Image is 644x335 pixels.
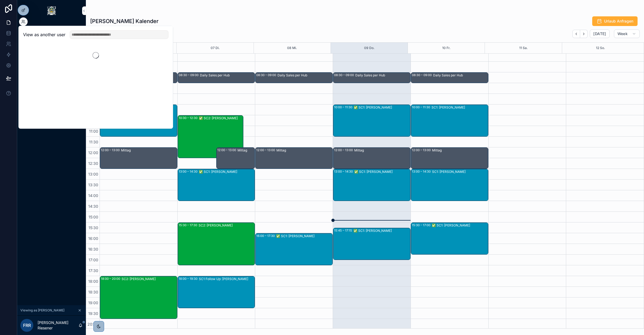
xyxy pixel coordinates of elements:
a: Monatliche Performance [20,25,83,35]
div: 12:00 – 13:00Mittag [411,148,488,169]
div: Mittag [354,148,410,152]
div: 10:00 – 11:30 [334,105,354,109]
div: Mittag [432,148,488,152]
span: 11:00 [88,129,100,133]
button: Next [580,30,588,38]
div: 18:00 – 20:00SC2: [PERSON_NAME] [100,276,177,319]
h1: [PERSON_NAME] Kalender [90,17,159,25]
span: 17:30 [87,268,100,273]
span: Week [617,31,628,36]
div: 13:00 – 14:30✅ SC1: [PERSON_NAME] [333,169,410,201]
div: 10:30 – 12:30 [179,116,199,120]
div: 10:00 – 11:30 [412,105,431,109]
div: 16:00 – 17:30✅ SC1: [PERSON_NAME] [255,233,332,265]
div: 13:00 – 14:30SC1: [PERSON_NAME] [411,169,488,201]
div: 12:00 – 13:00 [334,148,354,152]
div: 08:30 – 09:00 [256,73,277,77]
div: 12:00 – 13:00Mittag [255,148,332,169]
span: 16:00 [87,236,100,241]
span: [DATE] [593,31,606,36]
button: Back [572,30,580,38]
div: 12:00 – 13:00 [412,148,432,152]
div: 12:00 – 13:00 [217,148,237,152]
div: 15:30 – 17:30 [179,223,199,227]
div: ✅ SC1: [PERSON_NAME] [432,223,488,228]
div: 18:00 – 20:00 [101,277,122,281]
div: SC2: [PERSON_NAME] [199,223,255,228]
button: 10 Fr. [442,43,451,53]
div: 16:00 – 17:30 [256,234,276,238]
span: 15:00 [87,215,100,219]
span: 13:30 [87,183,100,187]
div: Daily Sales per Hub [200,73,255,77]
div: SC2: [PERSON_NAME] [122,277,177,281]
div: 10:00 – 11:30SC1: [PERSON_NAME] [411,105,488,136]
div: 12:00 – 13:00 [256,148,276,152]
div: ✅ SC1: [PERSON_NAME] [199,170,255,174]
span: 18:30 [87,290,100,294]
div: 08:30 – 09:00 [334,73,355,77]
img: App logo [47,6,56,15]
div: 08:30 – 09:00 [179,73,200,77]
div: 13:00 – 14:30 [412,169,432,174]
div: SC1: [PERSON_NAME] [432,170,488,174]
div: 08:30 – 09:00Daily Sales per Hub [255,73,332,83]
div: ✅ SC2: [PERSON_NAME] [199,116,243,120]
p: [PERSON_NAME] Riesener [38,320,78,331]
div: 18:00 – 19:30 [179,277,199,281]
button: 08 Mi. [287,43,297,53]
div: 08:30 – 09:00Daily Sales per Hub [333,73,410,83]
div: 10:00 – 11:30✅ SC1: [PERSON_NAME] [333,105,410,136]
div: ✅ SC1: [PERSON_NAME] [353,229,410,233]
span: 18:00 [87,279,100,284]
div: 15:45 – 17:15 [334,228,353,233]
span: 12:00 [87,150,100,155]
button: 11 Sa. [519,43,528,53]
div: ✅ SC1: [PERSON_NAME] [354,105,410,110]
div: 15:30 – 17:30SC2: [PERSON_NAME] [178,223,255,265]
div: 13:00 – 14:30 [179,169,199,174]
div: Mittag [237,148,254,152]
span: Urlaub Anfragen [604,18,633,24]
div: 15:30 – 17:00✅ SC1: [PERSON_NAME] [411,223,488,254]
div: 08:30 – 09:00Daily Sales per Hub [178,73,255,83]
span: 15:30 [87,225,100,230]
span: 19:30 [87,311,100,316]
div: 08:30 – 09:00Daily Sales per Hub [411,73,488,83]
span: 11:30 [88,140,100,144]
div: 12:00 – 13:00 [101,148,121,152]
div: ✅ SC1: [PERSON_NAME] [354,170,410,174]
div: ✅ SC1: [PERSON_NAME] [276,234,332,238]
div: Mittag [121,148,177,152]
div: Mittag [276,148,332,152]
div: 08:30 – 09:00 [412,73,433,77]
button: 07 Di. [211,43,220,53]
span: 20:00 [86,322,100,326]
div: 12:00 – 13:00Mittag [333,148,410,169]
span: 13:00 [87,172,100,176]
div: Daily Sales per Hub [433,73,488,77]
h2: View as another user [23,31,65,38]
div: 15:30 – 17:00 [412,223,432,227]
button: Urlaub Anfragen [592,16,638,26]
div: 13:00 – 14:30✅ SC1: [PERSON_NAME] [178,169,255,201]
button: 09 Do. [364,43,375,53]
div: 10:30 – 12:30✅ SC2: [PERSON_NAME] [178,116,243,158]
button: 12 So. [596,43,605,53]
span: 19:00 [87,300,100,305]
span: FRR [23,322,31,329]
span: 14:00 [87,193,100,198]
div: 12:00 – 13:00Mittag [100,148,177,169]
span: 14:30 [87,204,100,209]
div: 15:45 – 17:15✅ SC1: [PERSON_NAME] [333,228,410,260]
span: Viewing as [PERSON_NAME] [20,308,64,312]
span: 17:00 [87,258,100,262]
span: 12:30 [87,161,100,166]
div: scrollable content [17,21,86,128]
